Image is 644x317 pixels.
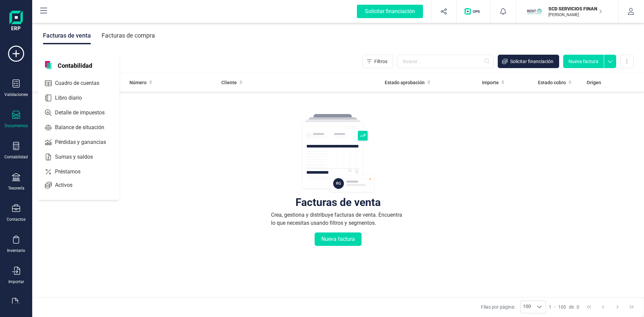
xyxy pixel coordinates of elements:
button: SCSCD SERVICIOS FINANCIEROS SL[PERSON_NAME] [524,1,610,22]
span: 100 [558,304,566,310]
span: 100 [521,301,533,313]
span: Detalle de impuestos [52,109,117,117]
span: Origen [587,79,601,86]
button: Previous Page [597,301,609,313]
div: Facturas de venta [43,27,91,44]
p: [PERSON_NAME] [548,12,602,17]
div: Crea, gestiona y distribuye facturas de venta. Encuentra lo que necesitas usando filtros y segmen... [271,211,405,227]
div: Contabilidad [4,154,28,160]
div: Importar [8,279,24,284]
span: de [569,304,574,310]
span: Cuadro de cuentas [52,79,111,87]
p: SCD SERVICIOS FINANCIEROS SL [548,5,602,12]
button: Next Page [611,301,624,313]
button: Nueva factura [315,232,362,246]
span: Contabilidad [54,61,96,69]
button: Last Page [625,301,638,313]
button: Solicitar financiación [349,1,431,22]
span: Número [129,79,147,86]
button: Nueva factura [563,55,604,68]
div: Contactos [7,217,25,222]
div: Tesorería [8,186,24,191]
span: Sumas y saldos [52,153,105,161]
span: 0 [577,304,579,310]
button: Filtros [363,55,393,68]
div: Facturas de compra [102,27,155,44]
div: - [549,304,579,310]
span: Estado cobro [538,79,566,86]
img: Logo Finanedi [9,11,23,32]
button: First Page [583,301,595,313]
img: Logo de OPS [465,8,482,15]
div: Solicitar financiación [357,5,423,18]
span: Filtros [374,58,387,65]
div: Facturas de venta [296,199,381,206]
div: Inventario [7,248,25,253]
span: Balance de situación [52,123,116,131]
span: 1 [549,304,551,310]
span: Solicitar financiación [510,58,553,65]
button: Logo de OPS [461,1,486,22]
input: Buscar... [397,55,494,68]
span: Cliente [221,79,237,86]
img: SC [527,4,542,19]
span: Estado aprobación [385,79,425,86]
button: Solicitar financiación [498,55,559,68]
span: Libro diario [52,94,94,102]
span: Pérdidas y ganancias [52,138,118,146]
span: Importe [482,79,499,86]
img: img-empty-table.svg [301,113,375,194]
div: Validaciones [4,92,28,97]
div: Documentos [5,123,28,128]
span: Activos [52,181,85,189]
div: Filas por página: [481,301,546,313]
span: Préstamos [52,168,93,176]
